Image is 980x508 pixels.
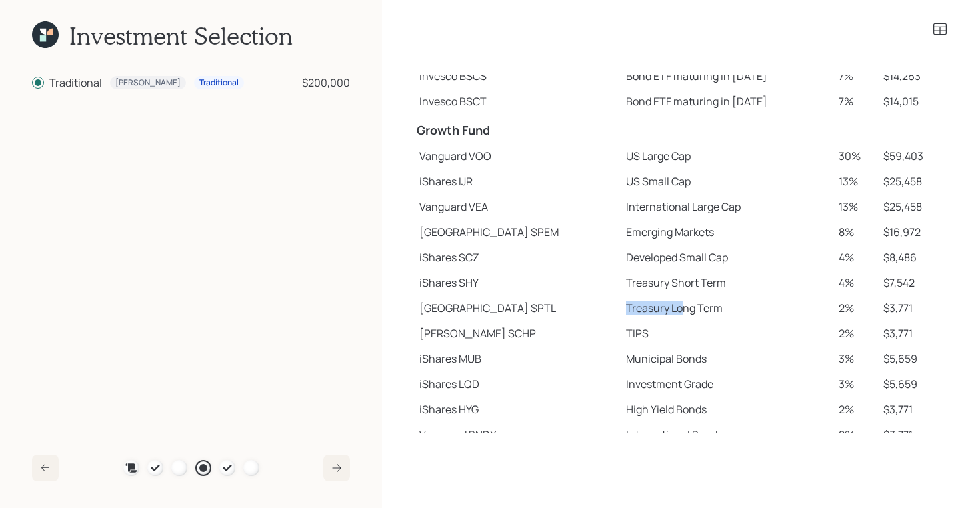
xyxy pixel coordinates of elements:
td: Bond ETF maturing in [DATE] [621,63,833,89]
td: [PERSON_NAME] SCHP [414,321,621,346]
td: Treasury Short Term [621,270,833,295]
td: Bond ETF maturing in [DATE] [621,89,833,114]
td: 2% [833,422,878,447]
td: International Large Cap [621,194,833,219]
td: iShares MUB [414,346,621,371]
td: $5,659 [878,346,948,371]
td: Invesco BSCT [414,89,621,114]
td: 8% [833,219,878,245]
td: High Yield Bonds [621,397,833,422]
div: Traditional [49,75,102,91]
td: $3,771 [878,422,948,447]
td: Invesco BSCS [414,63,621,89]
td: Vanguard BNDX [414,422,621,447]
td: Vanguard VOO [414,143,621,169]
td: US Small Cap [621,169,833,194]
div: $200,000 [302,75,350,91]
td: $16,972 [878,219,948,245]
div: [PERSON_NAME] [115,77,181,89]
td: $8,486 [878,245,948,270]
td: 7% [833,89,878,114]
td: 3% [833,371,878,397]
td: US Large Cap [621,143,833,169]
td: $3,771 [878,397,948,422]
td: $3,771 [878,321,948,346]
td: 13% [833,194,878,219]
h4: Growth Fund [417,123,618,138]
td: 2% [833,397,878,422]
td: 4% [833,270,878,295]
td: 2% [833,295,878,321]
td: 7% [833,63,878,89]
td: $3,771 [878,295,948,321]
td: $14,015 [878,89,948,114]
td: iShares SCZ [414,245,621,270]
td: $25,458 [878,194,948,219]
td: $59,403 [878,143,948,169]
td: [GEOGRAPHIC_DATA] SPEM [414,219,621,245]
td: iShares SHY [414,270,621,295]
td: $7,542 [878,270,948,295]
td: TIPS [621,321,833,346]
td: $5,659 [878,371,948,397]
td: 13% [833,169,878,194]
td: 2% [833,321,878,346]
td: iShares HYG [414,397,621,422]
td: iShares LQD [414,371,621,397]
td: International Bonds [621,422,833,447]
td: Emerging Markets [621,219,833,245]
div: Traditional [199,77,239,89]
td: iShares IJR [414,169,621,194]
td: Vanguard VEA [414,194,621,219]
td: 4% [833,245,878,270]
td: $25,458 [878,169,948,194]
td: 30% [833,143,878,169]
td: Investment Grade [621,371,833,397]
td: $14,263 [878,63,948,89]
td: [GEOGRAPHIC_DATA] SPTL [414,295,621,321]
td: 3% [833,346,878,371]
td: Developed Small Cap [621,245,833,270]
h1: Investment Selection [69,21,293,50]
td: Treasury Long Term [621,295,833,321]
td: Municipal Bonds [621,346,833,371]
